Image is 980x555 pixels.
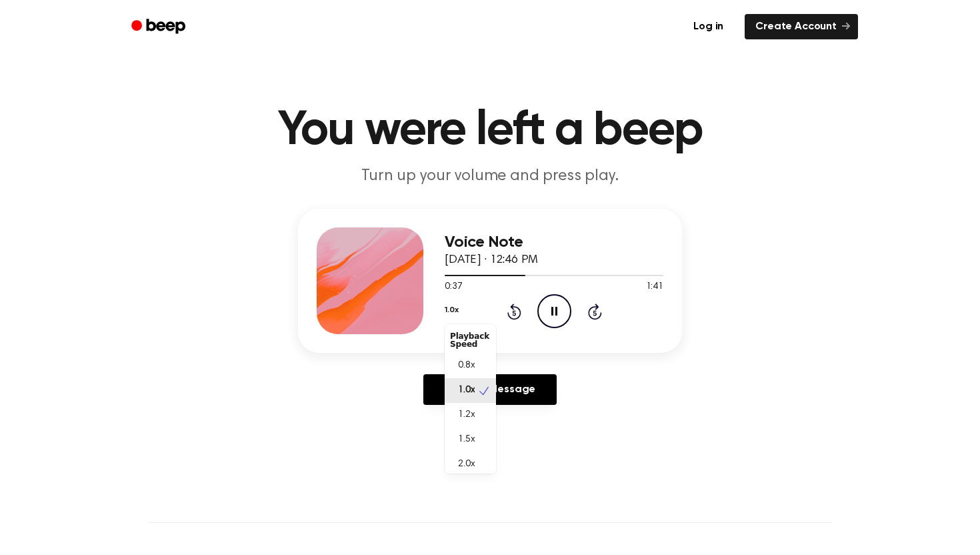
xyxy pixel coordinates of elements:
[458,408,475,422] span: 1.2x
[458,384,475,398] span: 1.0x
[458,458,475,472] span: 2.0x
[445,324,496,474] div: 1.0x
[445,327,496,354] div: Playback Speed
[445,299,458,322] button: 1.0x
[458,359,475,373] span: 0.8x
[458,433,475,447] span: 1.5x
